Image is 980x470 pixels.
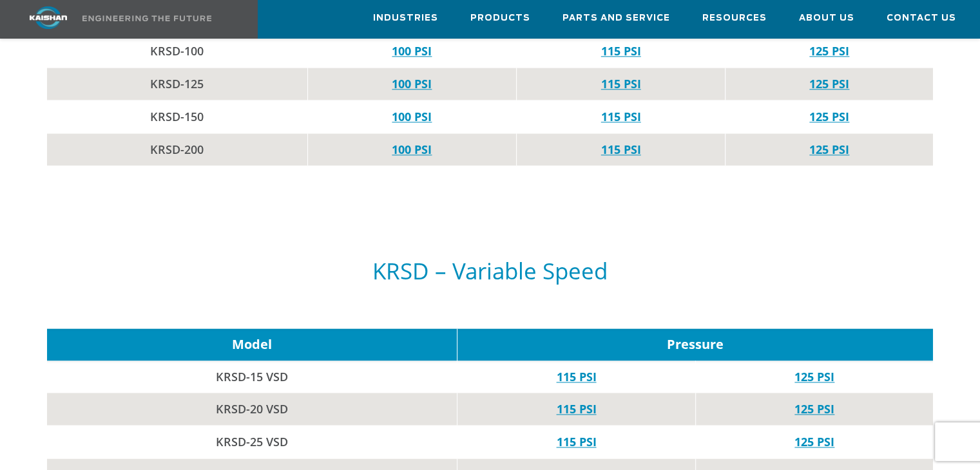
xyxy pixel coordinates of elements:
a: 125 PSI [809,76,849,91]
a: Products [470,1,530,35]
td: KRSD-25 VSD [47,426,457,458]
a: 115 PSI [601,142,641,157]
a: 115 PSI [556,401,596,417]
img: Engineering the future [82,15,211,21]
a: 125 PSI [809,43,849,59]
td: KRSD-200 [47,133,307,166]
a: 125 PSI [794,434,834,449]
a: Contact Us [887,1,956,35]
td: KRSD-150 [47,100,307,133]
a: Industries [373,1,438,35]
span: Parts and Service [562,11,670,26]
a: 125 PSI [794,401,834,417]
a: About Us [799,1,854,35]
a: 115 PSI [601,76,641,91]
a: Resources [702,1,767,35]
a: 100 PSI [392,43,432,59]
a: 100 PSI [392,76,432,91]
td: KRSD-15 VSD [47,361,457,393]
span: Products [470,11,530,26]
span: Industries [373,11,438,26]
a: 100 PSI [392,142,432,157]
td: KRSD-125 [47,68,307,100]
a: 115 PSI [556,434,596,449]
td: Model [47,328,457,361]
td: KRSD-100 [47,35,307,68]
span: Resources [702,11,767,26]
td: Pressure [457,328,933,361]
a: 125 PSI [809,142,849,157]
a: 125 PSI [794,369,834,384]
a: 100 PSI [392,109,432,124]
a: Parts and Service [562,1,670,35]
td: KRSD-20 VSD [47,393,457,426]
h5: KRSD – Variable Speed [47,259,933,283]
a: 115 PSI [601,109,641,124]
a: 125 PSI [809,109,849,124]
span: Contact Us [887,11,956,26]
span: About Us [799,11,854,26]
a: 115 PSI [601,43,641,59]
a: 115 PSI [556,369,596,384]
